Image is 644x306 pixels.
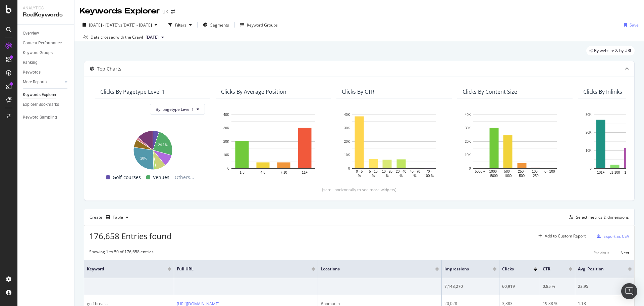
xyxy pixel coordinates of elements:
[227,167,229,170] text: 0
[543,266,559,272] span: CTR
[502,283,537,290] div: 60,919
[583,88,622,95] div: Clicks By Inlinks
[221,111,326,179] svg: A chart.
[344,126,350,130] text: 30K
[221,88,286,95] div: Clicks By Average Position
[465,113,471,117] text: 40K
[342,88,374,95] div: Clicks By CTR
[162,8,168,15] div: UK
[344,140,350,143] text: 20K
[87,266,158,272] span: Keyword
[23,5,69,11] div: Analytics
[175,22,186,28] div: Filters
[280,171,287,174] text: 7-10
[166,19,195,30] button: Filters
[100,127,205,171] svg: A chart.
[23,59,69,66] a: Ranking
[502,266,524,272] span: Clicks
[321,266,425,272] span: locations
[578,283,632,290] div: 23.95
[171,9,175,14] div: arrow-right-arrow-left
[91,34,143,40] div: Data crossed with the Crawl
[414,174,417,178] text: %
[444,283,496,290] div: 7,148,270
[603,233,629,239] div: Export as CSV
[23,40,62,47] div: Content Performance
[426,170,432,173] text: 70 -
[536,231,586,242] button: Add to Custom Report
[100,88,165,95] div: Clicks By pagetype Level 1
[223,126,229,130] text: 30K
[465,140,471,143] text: 20K
[504,174,512,178] text: 1000
[23,79,47,86] div: More Reports
[23,40,69,47] a: Content Performance
[356,170,363,173] text: 0 - 5
[97,65,121,72] div: Top Charts
[504,170,512,173] text: 500 -
[146,34,159,40] span: 2025 Aug. 30th
[424,174,434,178] text: 100 %
[544,170,555,173] text: 0 - 100
[200,19,232,30] button: Segments
[621,283,637,299] div: Open Intercom Messenger
[80,5,160,17] div: Keywords Explorer
[475,170,485,173] text: 5000 +
[372,174,375,178] text: %
[532,170,540,173] text: 100 -
[23,30,39,37] div: Overview
[23,11,69,19] div: RealKeywords
[89,22,118,28] span: [DATE] - [DATE]
[23,49,69,56] a: Keyword Groups
[150,104,205,115] button: By: pagetype Level 1
[463,111,567,179] svg: A chart.
[518,170,526,173] text: 250 -
[621,19,639,30] button: Save
[89,249,154,257] div: Showing 1 to 50 of 176,658 entries
[103,212,131,223] button: Table
[223,153,229,157] text: 10K
[543,283,573,290] div: 0.85 %
[624,171,633,174] text: 16-50
[23,114,57,121] div: Keyword Sampling
[89,230,172,242] span: 176,658 Entries found
[156,106,194,112] span: By: pagetype Level 1
[578,266,618,272] span: Avg. Position
[342,111,446,179] div: A chart.
[344,113,350,117] text: 40K
[23,79,63,86] a: More Reports
[239,171,245,174] text: 1-3
[465,153,471,157] text: 10K
[586,46,635,55] div: legacy label
[158,143,167,147] text: 24.1%
[90,212,131,223] div: Create
[261,171,266,174] text: 4-6
[143,33,167,41] button: [DATE]
[399,174,402,178] text: %
[396,170,407,173] text: 20 - 40
[594,49,632,53] span: By website & by URL
[519,174,525,178] text: 500
[410,170,421,173] text: 40 - 70
[23,91,69,98] a: Keywords Explorer
[23,101,69,108] a: Explorer Bookmarks
[358,174,361,178] text: %
[223,140,229,143] text: 20K
[386,174,389,178] text: %
[23,30,69,37] a: Overview
[113,215,123,219] div: Table
[567,213,629,221] button: Select metrics & dimensions
[23,69,69,76] a: Keywords
[463,88,517,95] div: Clicks By Content Size
[586,113,592,117] text: 30K
[23,101,59,108] div: Explorer Bookmarks
[23,69,41,76] div: Keywords
[23,114,69,121] a: Keyword Sampling
[489,170,499,173] text: 1000 -
[586,131,592,135] text: 20K
[118,22,152,28] span: vs [DATE] - [DATE]
[140,157,147,161] text: 28%
[594,231,629,242] button: Export as CSV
